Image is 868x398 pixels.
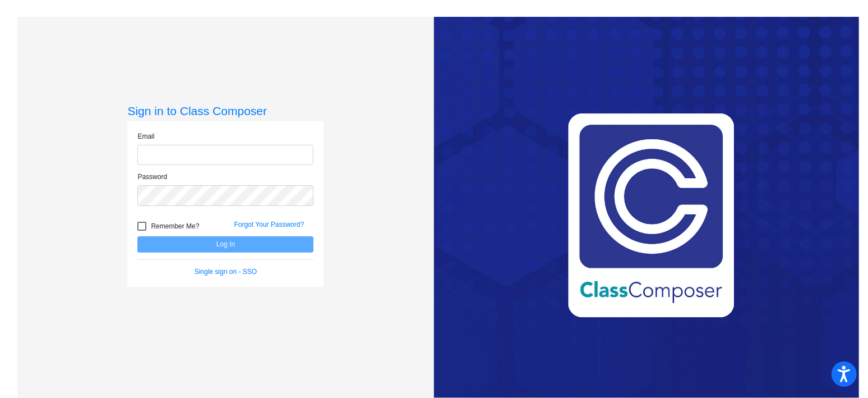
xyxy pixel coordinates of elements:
[137,236,313,253] button: Log In
[137,172,167,182] label: Password
[127,104,324,118] h3: Sign in to Class Composer
[151,219,199,233] span: Remember Me?
[195,268,257,276] a: Single sign on - SSO
[234,221,304,228] a: Forgot Your Password?
[137,131,154,141] label: Email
